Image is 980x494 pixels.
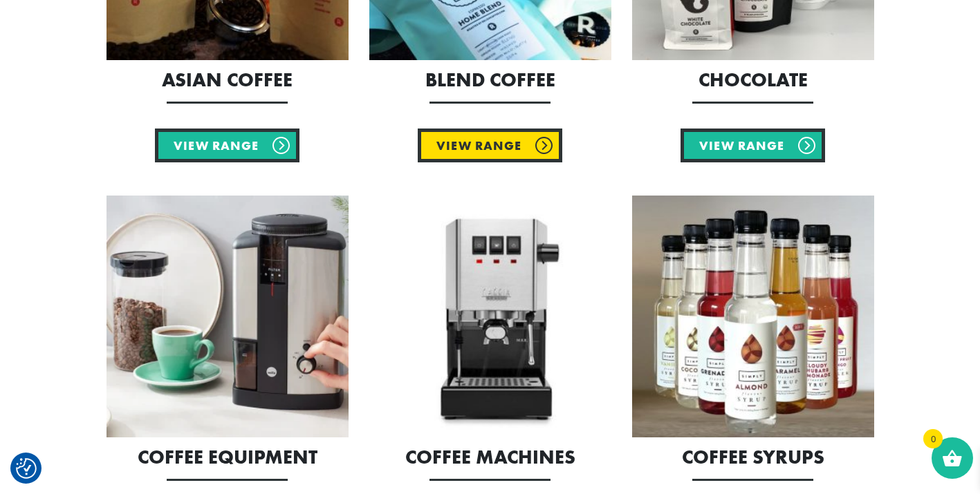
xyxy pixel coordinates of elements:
[369,196,611,437] img: Coffee Machines
[16,458,37,479] img: Revisit consent button
[107,70,349,90] h2: Asian Coffee
[369,448,611,467] h2: Coffee Machines
[632,448,874,467] h2: Coffee Syrups
[369,70,611,90] h2: Blend Coffee
[681,129,825,162] a: View Range
[107,196,349,437] img: Coffee Equipment
[418,129,562,162] a: View Range
[632,196,874,437] img: Coffee Syrups
[107,448,349,467] h2: Coffee Equipment
[155,129,299,162] a: View Range
[923,429,943,448] span: 0
[632,70,874,90] h2: Chocolate
[16,458,37,479] button: Consent Preferences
